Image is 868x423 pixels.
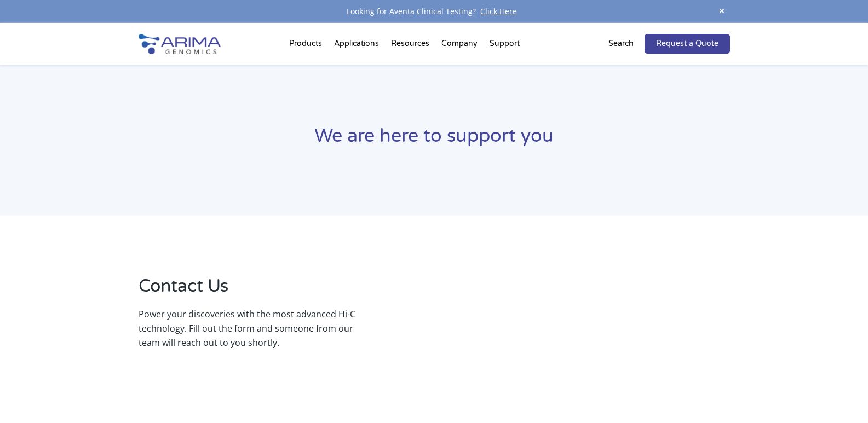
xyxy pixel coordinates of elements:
[645,34,730,54] a: Request a Quote
[139,307,355,350] p: Power your discoveries with the most advanced Hi-C technology. Fill out the form and someone from...
[608,37,634,51] p: Search
[476,6,521,16] a: Click Here
[139,4,730,19] div: Looking for Aventa Clinical Testing?
[139,124,730,157] h1: We are here to support you
[139,274,355,307] h2: Contact Us
[139,34,221,54] img: Arima-Genomics-logo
